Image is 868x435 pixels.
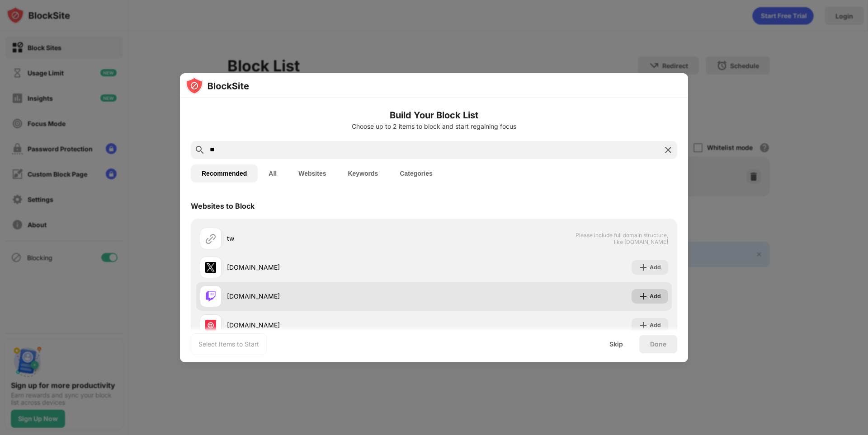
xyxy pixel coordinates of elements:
button: Websites [288,164,337,182]
button: Recommended [191,164,258,182]
div: Choose up to 2 items to block and start regaining focus [191,123,677,130]
button: Categories [389,164,443,182]
button: Keywords [337,164,389,182]
div: [DOMAIN_NAME] [227,320,434,330]
h6: Build Your Block List [191,108,677,122]
div: Add [650,263,661,272]
div: Websites to Block [191,201,255,210]
div: tw [227,234,434,243]
span: Please include full domain structure, like [DOMAIN_NAME] [575,232,668,245]
div: Select Items to Start [198,340,259,349]
div: [DOMAIN_NAME] [227,262,434,272]
div: Skip [609,341,623,348]
div: [DOMAIN_NAME] [227,291,434,301]
img: favicons [205,262,216,273]
div: Done [650,341,666,348]
div: Add [650,292,661,301]
img: search-close [663,145,674,155]
img: url.svg [205,233,216,244]
img: logo-blocksite.svg [185,77,249,95]
button: All [258,164,288,182]
img: search.svg [194,145,205,155]
img: favicons [205,291,216,302]
img: favicons [205,320,216,331]
div: Add [650,321,661,330]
